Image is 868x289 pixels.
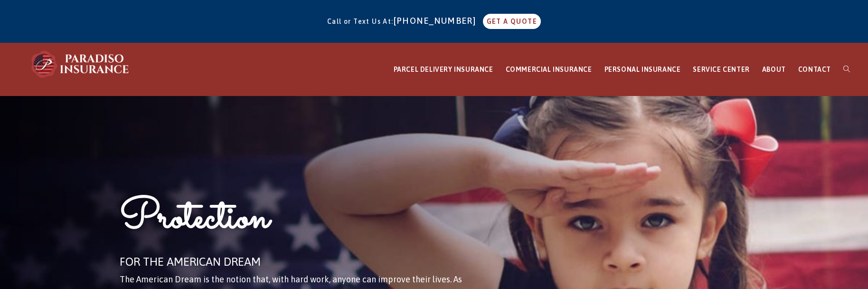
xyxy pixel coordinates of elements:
[598,43,687,96] a: PERSONAL INSURANCE
[28,50,133,78] img: Paradiso Insurance
[693,66,749,73] span: SERVICE CENTER
[387,43,500,96] a: PARCEL DELIVERY INSURANCE
[327,18,394,25] span: Call or Text Us At:
[687,43,755,96] a: SERVICE CENTER
[394,66,493,73] span: PARCEL DELIVERY INSURANCE
[120,191,501,251] h1: Protection
[120,255,261,268] span: FOR THE AMERICAN DREAM
[506,66,592,73] span: COMMERCIAL INSURANCE
[604,66,681,73] span: PERSONAL INSURANCE
[756,43,792,96] a: ABOUT
[792,43,837,96] a: CONTACT
[394,16,481,26] a: [PHONE_NUMBER]
[483,14,541,29] a: GET A QUOTE
[762,66,786,73] span: ABOUT
[798,66,831,73] span: CONTACT
[500,43,598,96] a: COMMERCIAL INSURANCE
